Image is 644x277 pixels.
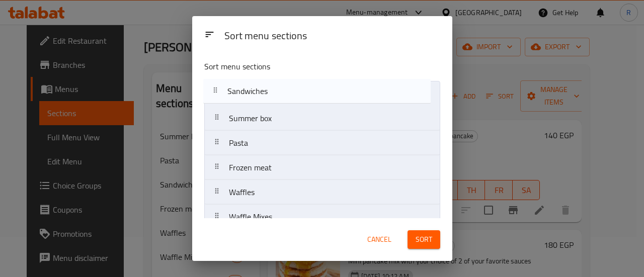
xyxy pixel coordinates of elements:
[204,60,391,73] p: Sort menu sections
[408,230,440,249] button: Sort
[416,233,432,246] span: Sort
[220,25,444,48] div: Sort menu sections
[367,233,391,246] span: Cancel
[363,230,395,249] button: Cancel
